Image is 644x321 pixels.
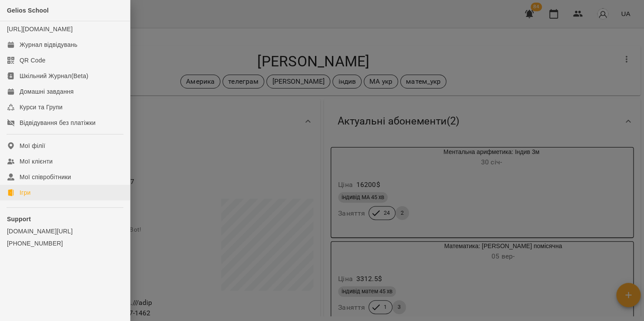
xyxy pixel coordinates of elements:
[7,227,123,236] a: [DOMAIN_NAME][URL]
[20,173,71,181] div: Мої співробітники
[7,239,123,248] a: [PHONE_NUMBER]
[20,40,77,49] div: Журнал відвідувань
[20,103,63,111] div: Курси та Групи
[7,215,123,223] p: Support
[20,72,88,80] div: Шкільний Журнал(Beta)
[20,188,30,197] div: Ігри
[7,26,73,33] a: [URL][DOMAIN_NAME]
[20,56,46,65] div: QR Code
[20,87,73,96] div: Домашні завдання
[20,141,45,150] div: Мої філії
[20,157,53,166] div: Мої клієнти
[7,7,49,14] span: Gelios School
[20,118,96,127] div: Відвідування без платіжки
